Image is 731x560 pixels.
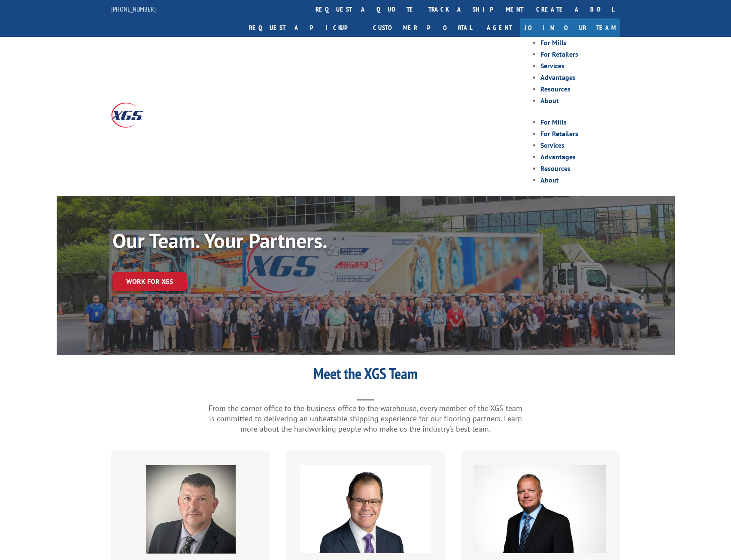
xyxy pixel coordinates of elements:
h1: Our Team. Your Partners. [112,230,370,255]
a: Resources [540,85,570,93]
a: For Mills [540,38,567,47]
p: From the corner office to the business office to the warehouse, every member of the XGS team is c... [194,403,537,434]
a: For Mills [540,118,567,126]
a: Join Our Team [520,18,620,37]
h1: Meet the XGS Team [194,366,537,386]
a: About [540,96,559,105]
a: Agent [478,18,520,37]
a: Request a pickup [243,18,367,37]
a: Advantages [540,152,576,161]
a: Services [540,141,564,149]
a: Services [540,61,564,70]
a: For Retailers [540,129,578,138]
a: [PHONE_NUMBER] [111,5,156,13]
a: Advantages [540,73,576,82]
img: bobkenna-profilepic [146,465,236,554]
a: Resources [540,164,570,173]
a: For Retailers [540,50,578,58]
img: Greg Laminack [474,465,607,553]
img: Roger_Silva [300,465,432,553]
a: About [540,176,559,184]
a: Customer Portal [367,18,478,37]
a: Work for XGS [112,272,187,291]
